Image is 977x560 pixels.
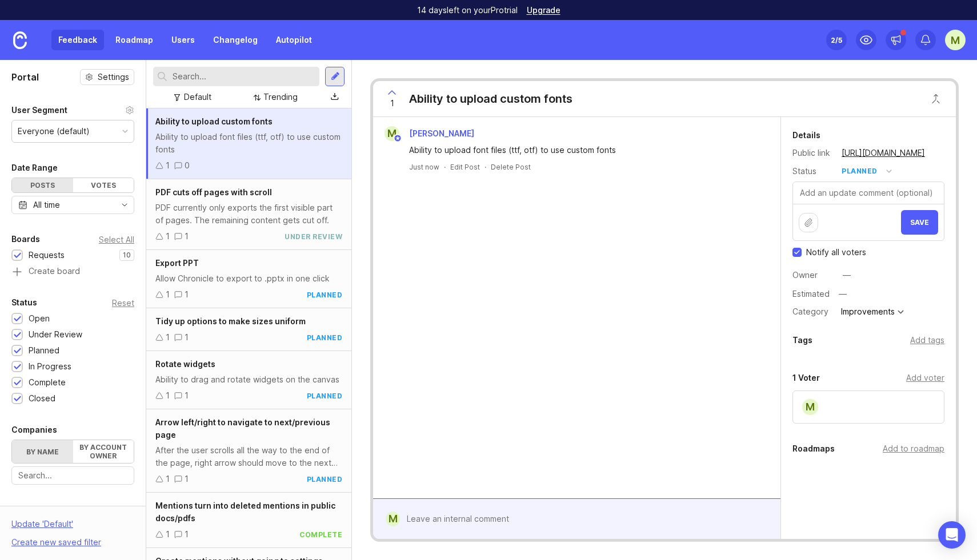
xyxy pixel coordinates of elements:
div: Add voter [906,372,944,384]
a: Tidy up options to make sizes uniform11planned [146,308,351,351]
div: Details [792,128,820,142]
div: 1 [166,473,170,485]
a: M[PERSON_NAME] [378,126,483,141]
div: Complete [29,376,66,389]
span: Arrow left/right to navigate to next/previous page [155,417,330,440]
div: 1 [185,473,189,485]
div: Select All [99,236,134,243]
div: Posts [12,178,73,192]
div: 1 [185,331,189,344]
div: Date Range [11,161,58,175]
a: PDF cuts off pages with scrollPDF currently only exports the first visible part of pages. The rem... [146,179,351,250]
a: Arrow left/right to navigate to next/previous pageAfter the user scrolls all the way to the end o... [146,409,351,493]
div: Ability to upload custom fonts [409,91,572,107]
button: Save [901,210,938,235]
div: Estimated [792,290,830,298]
div: Category [792,305,832,318]
div: 1 [166,528,170,541]
div: — [843,269,851,281]
h1: Portal [11,70,39,84]
div: 1 [166,230,170,243]
div: Trending [263,91,298,103]
a: Just now [409,162,439,172]
div: planned [307,333,343,343]
button: Settings [80,69,134,85]
div: Public link [792,147,832,159]
div: Votes [73,178,134,192]
a: Create board [11,267,134,277]
img: Canny Home [13,31,27,49]
a: Roadmap [109,30,160,50]
button: Close button [924,87,947,110]
div: Planned [29,344,59,357]
a: Rotate widgetsAbility to drag and rotate widgets on the canvas11planned [146,351,351,409]
div: 1 [166,159,170,172]
div: Closed [29,392,55,405]
div: Allow Chronicle to export to .pptx in one click [155,272,342,285]
span: 1 [390,97,394,110]
div: Open [29,312,50,325]
div: Companies [11,423,57,437]
input: Checkbox to toggle notify voters [792,248,802,257]
div: planned [307,290,343,300]
div: Edit Post [450,162,480,172]
span: Export PPT [155,258,199,268]
div: Tags [792,333,812,347]
div: · [485,162,486,172]
div: 1 [166,389,170,402]
div: 0 [185,159,190,172]
span: PDF cuts off pages with scroll [155,187,272,197]
div: User Segment [11,103,67,117]
div: Ability to upload font files (ttf, otf) to use custom fonts [155,131,342,156]
div: Add to roadmap [883,442,944,455]
span: Mentions turn into deleted mentions in public docs/pdfs [155,501,335,523]
div: 2 /5 [831,32,842,48]
a: Export PPTAllow Chronicle to export to .pptx in one click11planned [146,250,351,308]
div: Requests [29,249,65,261]
div: M [801,398,819,416]
button: 2/5 [826,30,847,50]
label: By name [12,440,73,463]
span: Settings [98,71,129,83]
div: Status [792,165,832,178]
p: 14 days left on your Pro trial [417,5,518,16]
a: Changelog [206,30,265,50]
span: Ability to upload custom fonts [155,116,273,126]
div: 1 Voter [792,371,820,385]
p: 10 [123,251,131,260]
div: Under Review [29,328,82,341]
a: Users [165,30,202,50]
span: Notify all voters [806,247,866,258]
img: member badge [394,134,402,143]
a: Upgrade [527,6,560,14]
div: planned [307,474,343,484]
div: Create new saved filter [11,536,101,549]
div: Tags [11,503,31,517]
div: complete [299,530,342,539]
div: 1 [185,288,189,301]
div: All time [33,199,60,211]
div: Reset [112,300,134,306]
div: planned [307,391,343,401]
div: M [385,126,399,141]
div: Owner [792,269,832,281]
div: Update ' Default ' [11,518,73,536]
div: Status [11,296,37,309]
div: Everyone (default) [18,125,90,138]
div: under review [285,232,342,241]
button: M [945,30,966,50]
span: Rotate widgets [155,359,215,369]
div: PDF currently only exports the first visible part of pages. The remaining content gets cut off. [155,202,342,227]
div: Ability to upload font files (ttf, otf) to use custom fonts [409,144,758,156]
div: 1 [185,528,189,541]
div: Boards [11,232,40,246]
div: 1 [166,331,170,344]
div: 1 [185,389,189,402]
a: Ability to upload custom fontsAbility to upload font files (ttf, otf) to use custom fonts10 [146,108,351,179]
div: 1 [166,288,170,301]
div: 1 [185,230,189,243]
div: In Progress [29,360,71,373]
svg: toggle icon [115,200,134,210]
